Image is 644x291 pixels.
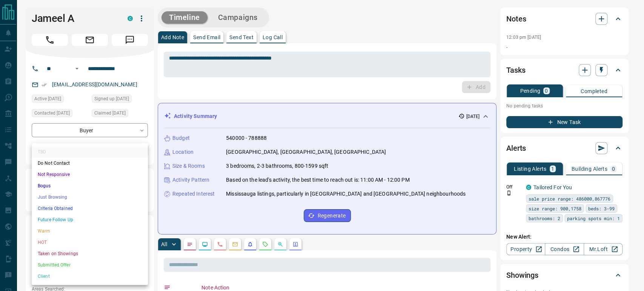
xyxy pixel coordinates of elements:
[32,259,148,271] li: Submitted Offer
[32,180,148,191] li: Bogus
[32,214,148,225] li: Future Follow Up
[32,158,148,169] li: Do Not Contact
[32,271,148,282] li: Client
[32,237,148,248] li: HOT
[32,225,148,237] li: Warm
[32,191,148,203] li: Just Browsing
[32,169,148,180] li: Not Responsive
[32,248,148,259] li: Taken on Showings
[32,203,148,214] li: Criteria Obtained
